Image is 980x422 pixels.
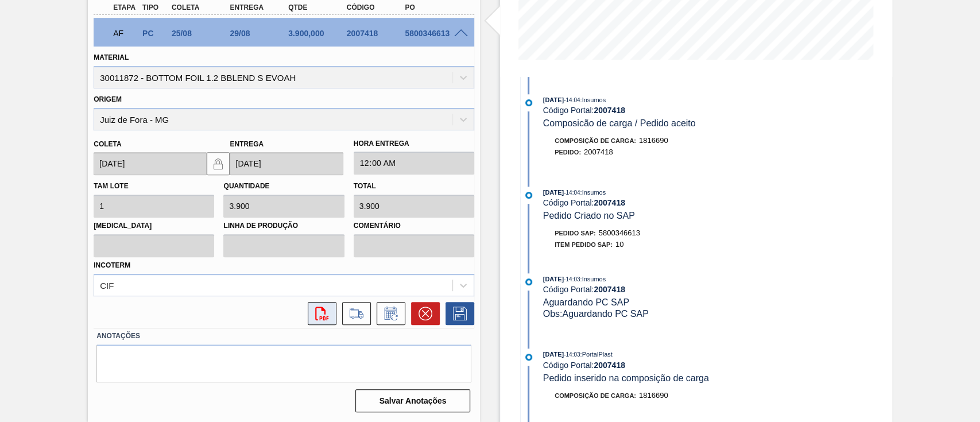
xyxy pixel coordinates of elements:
[584,148,613,156] span: 2007418
[525,354,532,361] img: atual
[113,29,137,38] p: AF
[100,280,114,290] div: CIF
[543,211,635,220] span: Pedido Criado no SAP
[110,3,140,11] div: Etapa
[543,285,816,294] div: Código Portal:
[285,3,350,11] div: Qtde
[94,261,130,269] label: Incoterm
[402,29,467,38] div: 5800346613
[405,302,440,325] div: Cancelar pedido
[440,302,474,325] div: Salvar Pedido
[543,309,649,319] span: Obs: Aguardando PC SAP
[371,302,405,325] div: Informar alteração no pedido
[169,3,234,11] div: Coleta
[594,106,625,115] strong: 2007418
[543,351,564,358] span: [DATE]
[525,278,532,285] img: atual
[354,218,474,234] label: Comentário
[223,182,269,190] label: Quantidade
[594,361,625,370] strong: 2007418
[543,297,629,307] span: Aguardando PC SAP
[555,149,581,156] span: Pedido :
[402,3,467,11] div: PO
[96,328,471,344] label: Anotações
[580,96,606,103] span: : Insumos
[580,351,612,358] span: : PortalPlast
[555,392,636,399] span: Composição de Carga :
[94,152,207,175] input: dd/mm/yyyy
[227,3,292,11] div: Entrega
[110,21,140,46] div: Aguardando Faturamento
[344,29,409,38] div: 2007418
[543,361,816,370] div: Código Portal:
[94,53,129,61] label: Material
[543,118,696,128] span: Composicão de carga / Pedido aceito
[94,95,122,103] label: Origem
[94,218,214,234] label: [MEDICAL_DATA]
[169,29,234,38] div: 25/08/2025
[594,198,625,207] strong: 2007418
[543,373,709,383] span: Pedido inserido na composição de carga
[336,302,371,325] div: Ir para Composição de Carga
[223,218,344,234] label: Linha de Produção
[211,157,225,171] img: locked
[564,351,580,358] span: - 14:03
[140,3,169,11] div: Tipo
[555,230,596,237] span: Pedido SAP:
[543,96,564,103] span: [DATE]
[639,391,668,400] span: 1816690
[230,152,343,175] input: dd/mm/yyyy
[639,136,668,145] span: 1816690
[543,106,816,115] div: Código Portal:
[543,276,564,282] span: [DATE]
[543,189,564,196] span: [DATE]
[302,302,336,325] div: Abrir arquivo PDF
[94,182,128,190] label: Tam lote
[94,140,121,148] label: Coleta
[615,240,623,249] span: 10
[344,3,409,11] div: Código
[207,152,230,175] button: locked
[285,29,350,38] div: 3.900,000
[580,189,606,196] span: : Insumos
[354,182,376,190] label: Total
[140,29,169,38] div: Pedido de Compra
[354,135,474,152] label: Hora Entrega
[594,285,625,294] strong: 2007418
[230,140,264,148] label: Entrega
[564,189,580,196] span: - 14:04
[525,99,532,106] img: atual
[543,198,816,207] div: Código Portal:
[564,276,580,282] span: - 14:03
[355,389,470,412] button: Salvar Anotações
[564,97,580,103] span: - 14:04
[555,241,613,248] span: Item pedido SAP:
[599,229,640,237] span: 5800346613
[555,137,636,144] span: Composição de Carga :
[525,192,532,199] img: atual
[580,276,606,282] span: : Insumos
[227,29,292,38] div: 29/08/2025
